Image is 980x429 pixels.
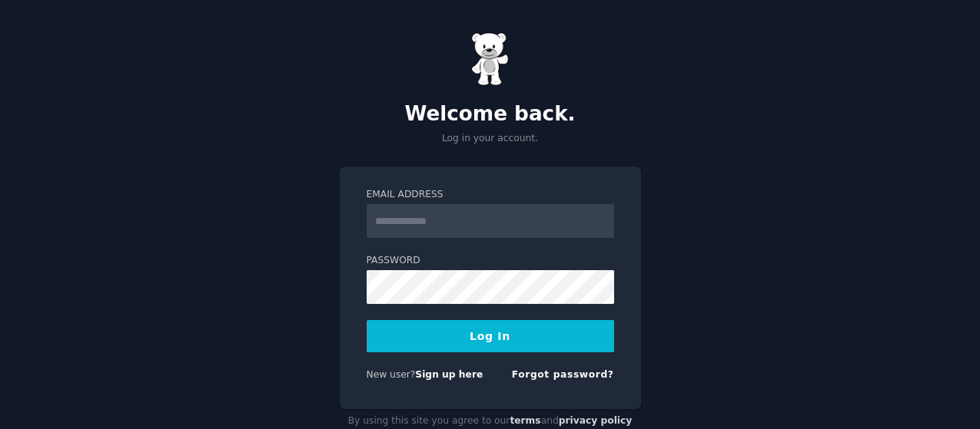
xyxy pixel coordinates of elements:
a: Forgot password? [512,369,614,380]
p: Log in your account. [340,132,641,146]
img: Gummy Bear [471,32,510,86]
span: New user? [367,369,416,380]
label: Email Address [367,188,614,202]
button: Log In [367,320,614,352]
a: terms [510,415,540,426]
label: Password [367,254,614,268]
a: privacy policy [559,415,633,426]
a: Sign up here [415,369,483,380]
h2: Welcome back. [340,102,641,127]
